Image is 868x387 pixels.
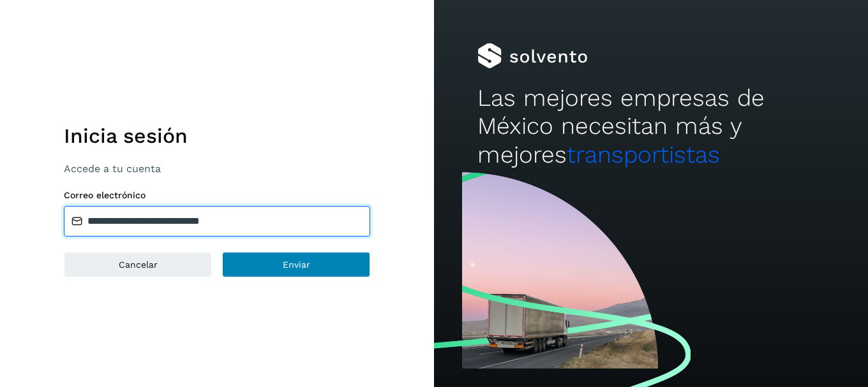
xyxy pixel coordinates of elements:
span: Enviar [283,260,310,269]
button: Enviar [222,252,370,277]
label: Correo electrónico [64,190,370,201]
button: Cancelar [64,252,212,277]
p: Accede a tu cuenta [64,163,370,175]
span: Cancelar [119,260,158,269]
span: transportistas [567,141,720,168]
h2: Las mejores empresas de México necesitan más y mejores [477,84,825,169]
h1: Inicia sesión [64,124,370,148]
